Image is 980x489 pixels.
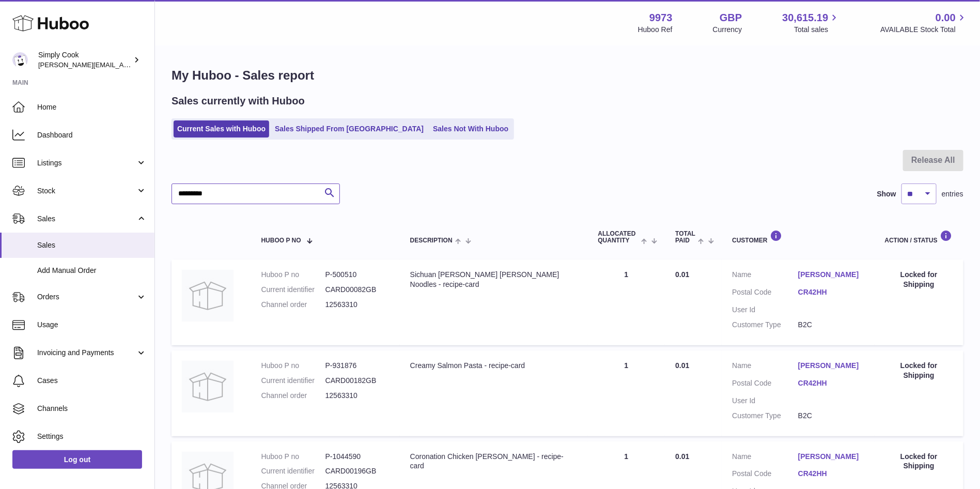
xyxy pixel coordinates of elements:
dt: Huboo P no [261,270,325,280]
div: Huboo Ref [638,25,673,35]
dd: 12563310 [325,300,390,310]
a: Sales Not With Huboo [429,120,512,137]
dt: Postal Code [732,287,798,300]
a: [PERSON_NAME] [798,270,864,280]
span: Description [410,237,453,244]
strong: 9973 [649,11,673,25]
dt: Name [732,361,798,373]
dd: B2C [798,411,864,421]
h1: My Huboo - Sales report [172,67,963,84]
dd: P-931876 [325,361,390,371]
td: 1 [588,259,665,345]
h2: Sales currently with Huboo [172,94,305,108]
span: Channels [37,404,147,414]
a: Sales Shipped From [GEOGRAPHIC_DATA] [271,120,427,137]
span: Usage [37,320,147,330]
dt: Current identifier [261,466,325,476]
span: Home [37,102,147,112]
span: Orders [37,292,136,302]
span: AVAILABLE Stock Total [880,25,968,35]
dt: User Id [732,396,798,406]
dt: Channel order [261,300,325,310]
dd: CARD00182GB [325,376,390,386]
dt: Channel order [261,391,325,401]
a: [PERSON_NAME] [798,361,864,371]
a: CR42HH [798,469,864,479]
a: 0.00 AVAILABLE Stock Total [880,11,968,35]
dt: User Id [732,305,798,315]
label: Show [877,189,896,199]
div: Sichuan [PERSON_NAME] [PERSON_NAME] Noodles - recipe-card [410,270,578,289]
div: Creamy Salmon Pasta - recipe-card [410,361,578,371]
div: Locked for Shipping [885,270,953,289]
a: Log out [12,450,142,469]
div: Action / Status [885,230,953,244]
td: 1 [588,350,665,436]
div: Locked for Shipping [885,452,953,471]
span: Listings [37,158,136,168]
a: 30,615.19 Total sales [782,11,840,35]
div: Customer [732,230,864,244]
dd: P-500510 [325,270,390,280]
span: 0.01 [675,361,689,370]
span: Sales [37,214,136,224]
span: ALLOCATED Quantity [598,231,639,244]
dt: Current identifier [261,285,325,295]
dt: Huboo P no [261,361,325,371]
dd: CARD00082GB [325,285,390,295]
span: Settings [37,432,147,441]
div: Coronation Chicken [PERSON_NAME] - recipe-card [410,452,578,471]
div: Currency [713,25,742,35]
span: Huboo P no [261,237,301,244]
dt: Current identifier [261,376,325,386]
span: Add Manual Order [37,266,147,276]
span: Total sales [794,25,840,35]
span: 0.01 [675,452,689,461]
a: Current Sales with Huboo [174,120,269,137]
span: entries [942,189,963,199]
div: Locked for Shipping [885,361,953,380]
img: emma@simplycook.com [12,52,28,68]
strong: GBP [720,11,742,25]
span: Sales [37,240,147,250]
dt: Name [732,452,798,464]
span: 0.01 [675,270,689,279]
span: 30,615.19 [782,11,828,25]
span: Stock [37,186,136,196]
dt: Postal Code [732,469,798,481]
dt: Customer Type [732,320,798,330]
dd: CARD00196GB [325,466,390,476]
span: Total paid [675,231,695,244]
span: Dashboard [37,130,147,140]
dt: Postal Code [732,378,798,391]
a: CR42HH [798,287,864,297]
dt: Name [732,270,798,282]
dt: Huboo P no [261,452,325,462]
span: Invoicing and Payments [37,348,136,358]
img: no-photo.jpg [182,361,234,412]
span: [PERSON_NAME][EMAIL_ADDRESS][DOMAIN_NAME] [38,60,207,69]
span: Cases [37,376,147,386]
dt: Customer Type [732,411,798,421]
dd: 12563310 [325,391,390,401]
dd: B2C [798,320,864,330]
a: [PERSON_NAME] [798,452,864,462]
dd: P-1044590 [325,452,390,462]
div: Simply Cook [38,50,131,70]
a: CR42HH [798,378,864,388]
img: no-photo.jpg [182,270,234,322]
span: 0.00 [936,11,956,25]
